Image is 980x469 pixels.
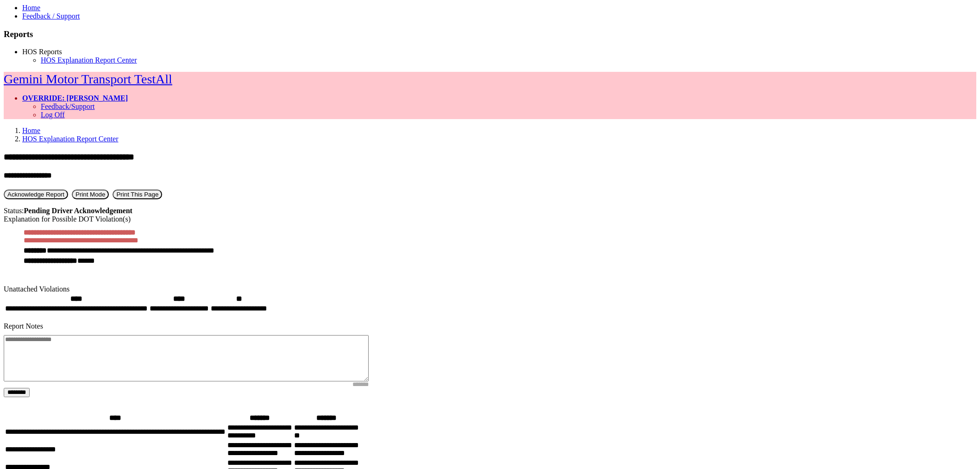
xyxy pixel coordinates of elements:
a: OVERRIDE: [PERSON_NAME] [22,94,128,102]
strong: Pending Driver Acknowledgement [24,207,132,215]
a: Home [22,127,40,134]
button: Acknowledge Receipt [4,190,68,199]
div: Unattached Violations [4,285,976,293]
a: HOS Reports [22,48,62,56]
a: HOS Explanation Report Center [22,135,119,143]
div: Report Notes [4,322,976,330]
div: Explanation for Possible DOT Violation(s) [4,215,976,223]
button: Change Filter Options [4,388,30,397]
a: HOS Explanation Report Center [41,56,137,64]
button: Print This Page [113,190,162,199]
a: Log Off [41,111,65,119]
h3: Reports [4,29,976,39]
div: Status: [4,207,976,215]
button: Print Mode [72,190,109,199]
a: Home [22,4,40,12]
a: Gemini Motor Transport TestAll [4,72,172,86]
a: Feedback/Support [41,102,94,110]
a: Feedback / Support [22,12,80,20]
